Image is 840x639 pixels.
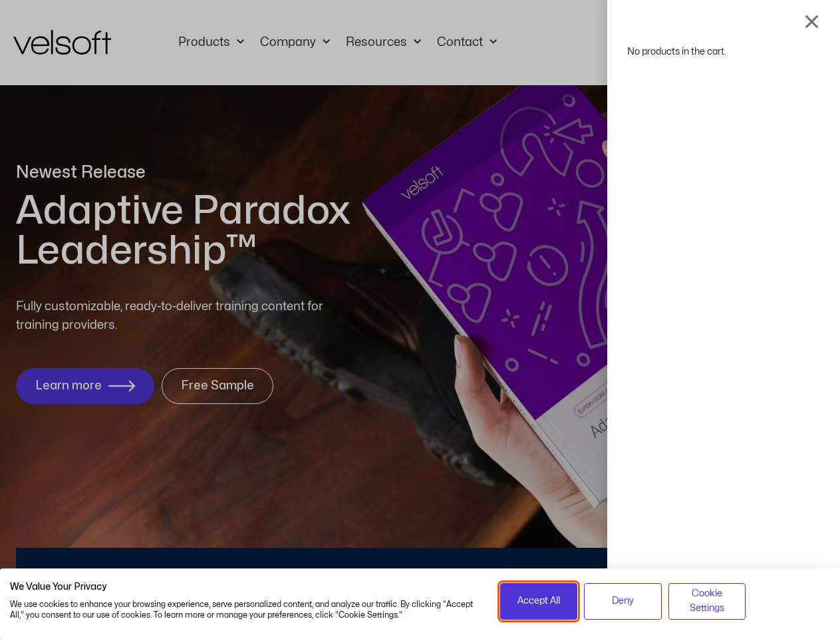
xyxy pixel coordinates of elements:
span: Accept All [517,594,560,608]
button: Adjust cookie preferences [668,583,746,620]
span: Cookie Settings [677,586,738,616]
button: Accept all cookies [500,583,578,620]
p: We use cookies to enhance your browsing experience, serve personalized content, and analyze our t... [10,598,480,621]
button: Deny all cookies [584,583,662,620]
span: Deny [612,594,634,608]
h2: We Value Your Privacy [10,581,480,593]
div: No products in the cart. [627,43,820,61]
